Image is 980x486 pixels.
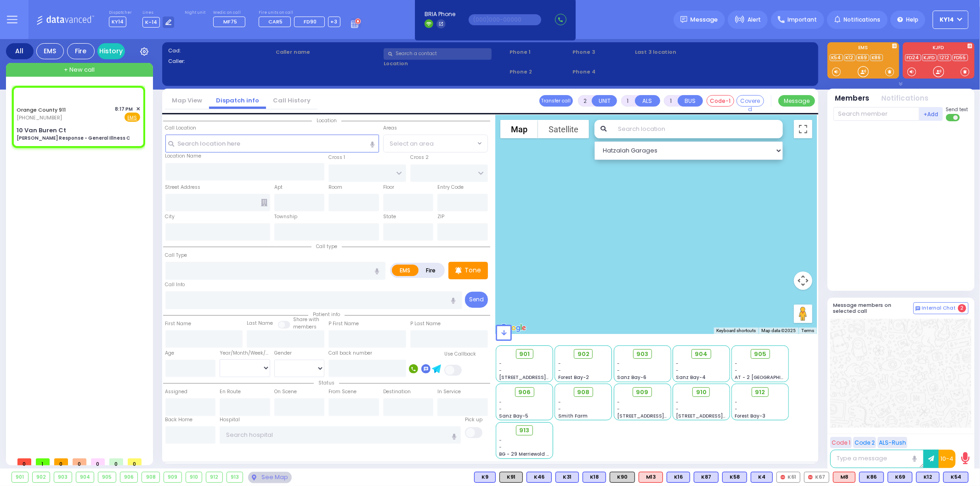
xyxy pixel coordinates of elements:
a: Map View [165,96,209,105]
span: Message [691,15,718,24]
div: Year/Month/Week/Day [220,350,270,357]
div: K54 [943,472,969,483]
input: Search location here [165,135,379,152]
div: K9 [474,472,496,483]
div: K31 [555,472,579,483]
div: K91 [499,472,523,483]
span: - [676,367,679,374]
button: Internal Chat 2 [913,302,969,314]
span: Phone 4 [572,68,632,76]
span: - [617,367,620,374]
div: K67 [804,472,829,483]
label: EMS [827,45,899,52]
div: M13 [639,472,663,483]
p: Tone [465,266,481,275]
label: Dispatcher [109,10,132,16]
div: BLS [583,472,606,483]
span: - [558,406,561,413]
span: - [617,360,620,367]
span: MF75 [223,18,237,25]
label: Caller name [276,48,380,56]
div: Fire [67,43,95,59]
input: Search member [833,107,919,121]
label: Use Callback [444,350,476,358]
label: On Scene [274,388,297,396]
span: Sanz Bay-6 [617,374,646,381]
span: - [735,367,738,374]
span: 0 [91,458,105,465]
a: K12 [844,54,855,61]
a: 1212 [938,54,952,61]
span: Sanz Bay-5 [499,413,529,419]
span: - [676,399,679,406]
a: K86 [870,54,883,61]
span: AT - 2 [GEOGRAPHIC_DATA] [735,374,803,381]
label: Lines [142,10,175,16]
span: - [499,406,502,413]
span: - [617,399,620,406]
span: - [735,406,738,413]
a: Orange County 911 [17,106,66,113]
button: UNIT [592,95,617,107]
span: Sanz Bay-4 [676,374,706,381]
label: Destination [383,388,411,396]
span: 2 [958,304,966,312]
label: P Last Name [410,320,441,328]
label: Room [329,184,342,191]
span: 8:17 PM [115,106,133,113]
button: Show street map [500,120,538,138]
span: 0 [17,458,31,465]
span: - [499,367,502,374]
label: Back Home [165,416,193,424]
div: All [6,43,34,59]
input: Search hospital [220,426,461,444]
label: Call back number [329,350,372,357]
label: Hospital [220,416,240,424]
label: P First Name [329,320,359,328]
label: Gender [274,350,292,357]
label: First Name [165,320,192,328]
div: K87 [694,472,719,483]
button: Code 2 [853,437,876,448]
div: 905 [98,472,116,482]
div: 904 [76,472,94,482]
span: 912 [755,388,765,397]
span: [STREET_ADDRESS][PERSON_NAME] [617,413,704,419]
div: K16 [667,472,690,483]
a: Open this area in Google Maps (opens a new window) [498,322,528,334]
div: K86 [859,472,884,483]
span: Notifications [844,16,880,24]
label: Apt [274,184,283,191]
label: Cross 2 [410,154,429,161]
span: - [499,360,502,367]
span: + New call [64,65,95,74]
span: 0 [109,458,123,465]
button: KY14 [933,11,969,29]
button: Members [835,93,870,104]
label: Last 3 location [635,48,724,56]
button: ALS-Rush [878,437,907,448]
span: CAR5 [268,18,283,25]
span: Help [906,16,918,24]
div: 908 [142,472,159,482]
div: 912 [206,472,222,482]
img: comment-alt.png [916,306,920,311]
span: +3 [331,18,338,25]
div: K46 [527,472,552,483]
div: 913 [227,472,243,482]
label: City [165,213,175,220]
div: K18 [583,472,606,483]
label: Floor [383,184,394,191]
span: 1 [36,458,50,465]
button: Notifications [882,93,929,104]
div: BLS [555,472,579,483]
div: 10 Van Buren Ct [17,126,66,135]
label: KJFD [903,45,974,52]
small: Share with [293,316,319,323]
span: 910 [696,388,707,397]
label: Fire [418,265,444,276]
label: In Service [437,388,461,396]
button: BUS [678,95,703,107]
label: En Route [220,388,241,396]
span: Patient info [308,311,345,318]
